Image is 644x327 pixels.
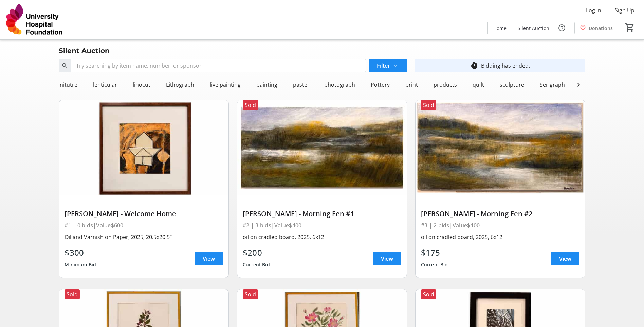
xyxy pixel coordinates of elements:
div: Current Bid [421,259,448,271]
div: Sold [65,289,80,299]
a: Donations [574,22,618,34]
div: oil on cradled board, 2025, 6x12" [421,233,579,241]
a: View [195,252,223,265]
div: [PERSON_NAME] - Morning Fen #2 [421,210,579,218]
span: Donations [589,24,613,32]
a: Silent Auction [512,22,555,34]
div: products [431,78,460,91]
div: furnitutre [50,78,80,91]
div: $175 [421,246,448,259]
div: [PERSON_NAME] - Morning Fen #1 [243,210,401,218]
div: Sold [421,100,436,110]
span: Silent Auction [518,24,549,32]
div: $200 [243,246,270,259]
a: View [373,252,401,265]
input: Try searching by item name, number, or sponsor [71,59,366,72]
div: Serigraph [537,78,568,91]
button: Filter [369,59,407,72]
div: sculpture [497,78,527,91]
div: Pottery [368,78,392,91]
div: painting [254,78,280,91]
span: Sign Up [615,6,634,14]
div: Oil and Varnish on Paper, 2025, 20.5x20.5" [65,233,223,241]
mat-icon: timer_outline [470,62,478,70]
span: Home [493,24,507,32]
div: [PERSON_NAME] - Welcome Home [65,210,223,218]
img: Ellen Andreassen - Morning Fen #2 [416,100,585,195]
span: Filter [377,62,390,70]
div: Minimum Bid [65,259,96,271]
div: Sold [243,289,258,299]
img: University Hospital Foundation's Logo [4,3,65,37]
button: Log In [581,5,607,16]
a: View [551,252,579,265]
div: linocut [130,78,153,91]
div: lenticular [90,78,120,91]
span: View [559,255,571,263]
div: photograph [321,78,358,91]
div: #3 | 2 bids | Value $400 [421,221,579,230]
a: Home [488,22,512,34]
img: Allen Ball - Welcome Home [59,100,228,195]
button: Sign Up [609,5,640,16]
div: pastel [290,78,311,91]
div: Sold [421,289,436,299]
div: live painting [207,78,243,91]
img: Ellen Andreassen - Morning Fen #1 [237,100,407,195]
div: oil on cradled board, 2025, 6x12" [243,233,401,241]
span: Log In [586,6,601,14]
div: Current Bid [243,259,270,271]
span: View [381,255,393,263]
div: Sold [243,100,258,110]
div: Silent Auction [55,45,114,56]
div: Bidding has ended. [481,62,530,70]
span: View [203,255,215,263]
div: print [403,78,421,91]
div: quilt [470,78,487,91]
button: Cart [624,21,636,34]
div: Lithograph [163,78,197,91]
button: Help [555,21,569,35]
div: #2 | 3 bids | Value $400 [243,221,401,230]
div: #1 | 0 bids | Value $600 [65,221,223,230]
div: $300 [65,246,96,259]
